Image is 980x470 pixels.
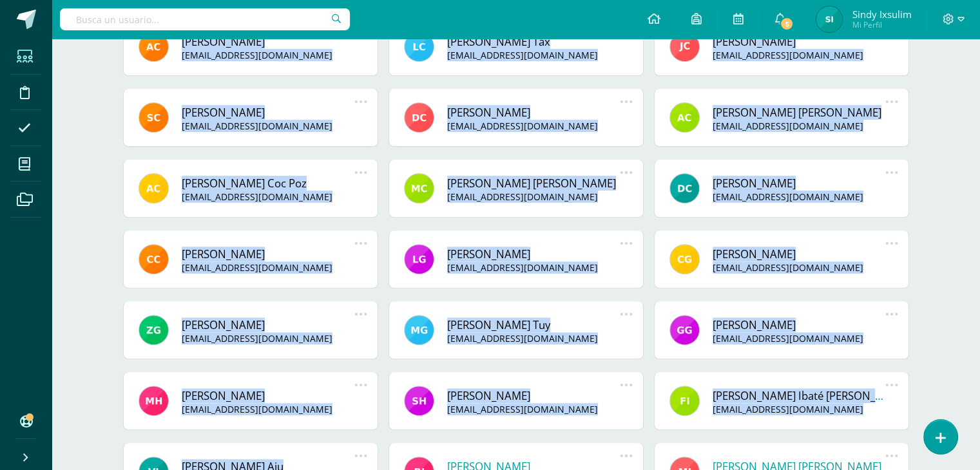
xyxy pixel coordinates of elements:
a: [PERSON_NAME] [182,247,355,261]
a: [PERSON_NAME] Tuy [447,317,620,332]
a: [PERSON_NAME] [PERSON_NAME] [713,105,886,120]
div: [EMAIL_ADDRESS][DOMAIN_NAME] [447,403,620,415]
div: [EMAIL_ADDRESS][DOMAIN_NAME] [182,261,355,274]
div: [EMAIL_ADDRESS][DOMAIN_NAME] [182,49,355,61]
a: [PERSON_NAME] [182,317,355,332]
div: [EMAIL_ADDRESS][DOMAIN_NAME] [713,191,886,203]
a: [PERSON_NAME] [713,247,886,261]
a: [PERSON_NAME] [713,176,886,191]
div: [EMAIL_ADDRESS][DOMAIN_NAME] [182,403,355,415]
a: [PERSON_NAME] [182,34,355,49]
div: [EMAIL_ADDRESS][DOMAIN_NAME] [713,261,886,274]
a: [PERSON_NAME] Tax [447,34,620,49]
a: [PERSON_NAME] [182,388,355,403]
a: [PERSON_NAME] [447,105,620,120]
div: [EMAIL_ADDRESS][DOMAIN_NAME] [447,191,620,203]
a: [PERSON_NAME] [713,34,886,49]
a: [PERSON_NAME] [182,105,355,120]
img: c1c662e5b2667b155f2f5a1d1cb560f3.png [816,6,842,32]
div: [EMAIL_ADDRESS][DOMAIN_NAME] [447,120,620,132]
div: [EMAIL_ADDRESS][DOMAIN_NAME] [182,120,355,132]
div: [EMAIL_ADDRESS][DOMAIN_NAME] [447,332,620,344]
a: [PERSON_NAME] Coc Poz [182,176,355,191]
div: [EMAIL_ADDRESS][DOMAIN_NAME] [713,332,886,344]
div: [EMAIL_ADDRESS][DOMAIN_NAME] [713,403,886,415]
span: Sindy Ixsulim [852,8,911,21]
input: Busca un usuario... [60,8,350,30]
div: [EMAIL_ADDRESS][DOMAIN_NAME] [713,120,886,132]
a: [PERSON_NAME] Ibaté [PERSON_NAME] [713,388,886,403]
div: [EMAIL_ADDRESS][DOMAIN_NAME] [182,332,355,344]
a: [PERSON_NAME] [PERSON_NAME] [447,176,620,191]
a: [PERSON_NAME] [713,317,886,332]
div: [EMAIL_ADDRESS][DOMAIN_NAME] [447,261,620,274]
span: Mi Perfil [852,19,911,30]
div: [EMAIL_ADDRESS][DOMAIN_NAME] [447,49,620,61]
span: 5 [780,17,794,31]
a: [PERSON_NAME] [447,388,620,403]
div: [EMAIL_ADDRESS][DOMAIN_NAME] [713,49,886,61]
div: [EMAIL_ADDRESS][DOMAIN_NAME] [182,191,355,203]
a: [PERSON_NAME] [447,247,620,261]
